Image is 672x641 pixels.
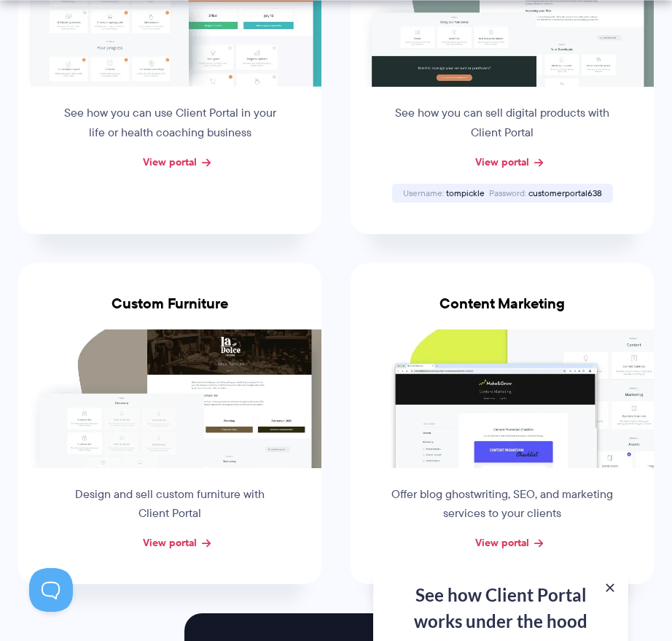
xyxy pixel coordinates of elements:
[391,485,613,524] p: Offer blog ghostwriting, SEO, and marketing services to your clients
[143,154,197,170] a: View portal
[475,535,529,551] a: View portal
[18,295,321,329] h3: Custom Furniture
[403,187,444,199] span: Username
[29,568,73,612] iframe: Toggle Customer Support
[475,154,529,170] a: View portal
[143,535,197,551] a: View portal
[391,104,613,142] p: See how you can sell digital products with Client Portal
[59,104,281,142] p: See how you can use Client Portal in your life or health coaching business
[446,187,485,199] span: tompickle
[528,187,602,199] span: customerportal638
[351,295,654,329] h3: Content Marketing
[59,485,281,524] p: Design and sell custom furniture with Client Portal
[489,187,526,199] span: Password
